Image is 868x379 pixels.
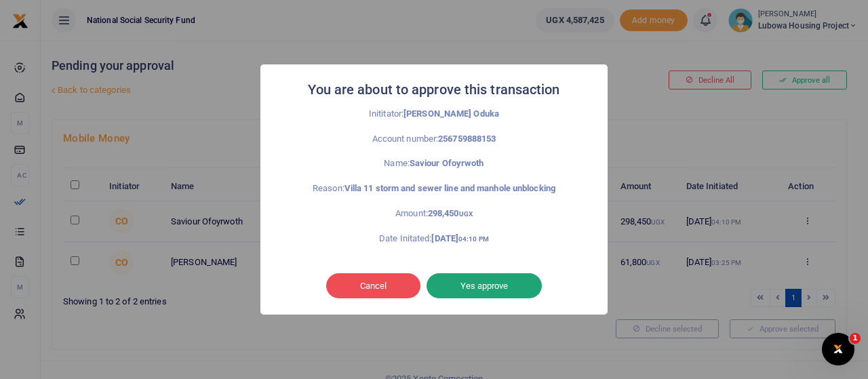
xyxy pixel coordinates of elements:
[290,207,578,221] p: Amount:
[326,273,420,299] button: Cancel
[290,107,578,121] p: Inititator:
[290,232,578,246] p: Date Initated:
[428,208,473,218] strong: 298,450
[290,132,578,146] p: Account number:
[438,134,496,144] strong: 256759888153
[410,158,484,168] strong: Saviour Ofoyrwoth
[458,235,489,243] small: 04:10 PM
[850,333,861,344] span: 1
[290,157,578,171] p: Name:
[308,78,559,102] h2: You are about to approve this transaction
[431,233,488,243] strong: [DATE]
[403,108,499,119] strong: [PERSON_NAME] Oduka
[427,273,542,299] button: Yes approve
[290,182,578,196] p: Reason:
[344,183,555,193] strong: Villa 11 storm and sewer line and manhole unblocking
[459,210,473,218] small: UGX
[822,333,854,365] iframe: Intercom live chat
